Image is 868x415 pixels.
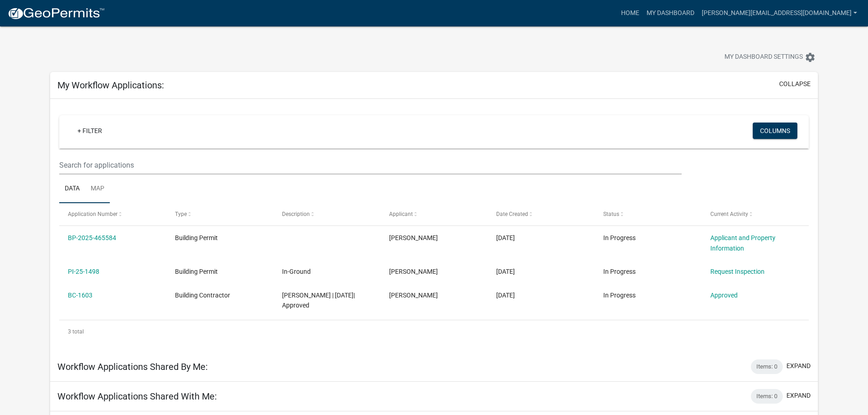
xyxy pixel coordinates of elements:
[273,203,380,225] datatable-header-cell: Description
[380,203,488,225] datatable-header-cell: Applicant
[496,292,515,299] span: 08/06/2025
[59,174,85,204] a: Data
[710,268,765,275] a: Request Inspection
[496,211,528,217] span: Date Created
[57,80,164,91] h5: My Workflow Applications:
[698,5,861,22] a: [PERSON_NAME][EMAIL_ADDRESS][DOMAIN_NAME]
[701,203,808,225] datatable-header-cell: Current Activity
[496,268,515,275] span: 08/13/2025
[488,203,595,225] datatable-header-cell: Date Created
[786,361,811,371] button: expand
[68,234,116,241] a: BP-2025-465584
[68,211,118,217] span: Application Number
[753,123,797,139] button: Columns
[617,5,643,22] a: Home
[389,234,438,241] span: John
[175,234,218,241] span: Building Permit
[751,359,783,374] div: Items: 0
[603,211,619,217] span: Status
[175,292,230,299] span: Building Contractor
[710,292,738,299] a: Approved
[85,174,110,204] a: Map
[59,203,166,225] datatable-header-cell: Application Number
[389,268,438,275] span: John
[603,234,636,241] span: In Progress
[710,234,776,252] a: Applicant and Property Information
[717,48,823,66] button: My Dashboard Settingssettings
[175,268,218,275] span: Building Permit
[603,268,636,275] span: In Progress
[779,79,811,89] button: collapse
[751,389,783,404] div: Items: 0
[603,292,636,299] span: In Progress
[496,234,515,241] span: 08/18/2025
[70,123,109,139] a: + Filter
[786,391,811,400] button: expand
[282,211,310,217] span: Description
[282,268,311,275] span: In-Ground
[805,52,816,63] i: settings
[57,361,208,372] h5: Workflow Applications Shared By Me:
[389,211,413,217] span: Applicant
[57,391,217,402] h5: Workflow Applications Shared With Me:
[59,156,681,174] input: Search for applications
[710,211,748,217] span: Current Activity
[282,292,355,309] span: John Semko | 08/13/2025| Approved
[59,320,809,343] div: 3 total
[643,5,698,22] a: My Dashboard
[68,268,99,275] a: PI-25-1498
[175,211,187,217] span: Type
[724,52,803,63] span: My Dashboard Settings
[389,292,438,299] span: John
[68,292,92,299] a: BC-1603
[166,203,273,225] datatable-header-cell: Type
[50,99,818,352] div: collapse
[594,203,701,225] datatable-header-cell: Status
